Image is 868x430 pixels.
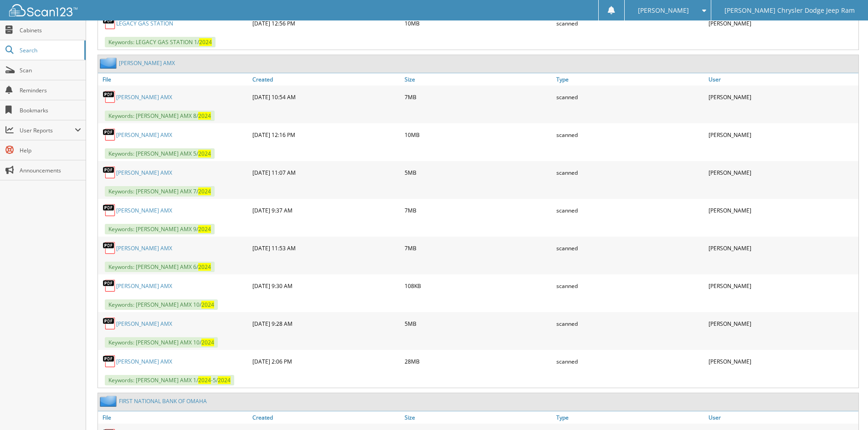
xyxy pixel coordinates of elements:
div: [PERSON_NAME] [706,163,858,182]
div: scanned [554,239,706,257]
span: [PERSON_NAME] Chrysler Dodge Jeep Ram [724,8,855,13]
div: 5MB [402,163,555,182]
a: Created [250,73,402,86]
div: [PERSON_NAME] [706,126,858,144]
span: Keywords: [PERSON_NAME] AMX 8/ [105,111,215,121]
a: FIRST NATIONAL BANK OF OMAHA [119,397,207,405]
div: [DATE] 12:56 PM [250,14,402,32]
div: [DATE] 9:37 AM [250,201,402,219]
span: Keywords: [PERSON_NAME] AMX 9/ [105,224,215,234]
img: PDF.png [103,128,116,142]
div: [DATE] 12:16 PM [250,126,402,144]
span: Keywords: [PERSON_NAME] AMX 7/ [105,186,215,197]
div: scanned [554,14,706,32]
img: PDF.png [103,203,116,217]
div: 10MB [402,126,555,144]
img: PDF.png [103,16,116,30]
a: Created [250,411,402,424]
span: Reminders [20,86,81,94]
div: [DATE] 11:07 AM [250,163,402,182]
div: scanned [554,352,706,370]
a: [PERSON_NAME] AMX [116,131,172,139]
img: PDF.png [103,317,116,330]
span: 2024 [198,187,211,195]
div: [PERSON_NAME] [706,14,858,32]
span: 2024 [218,376,231,384]
div: [DATE] 10:54 AM [250,88,402,106]
a: Type [554,73,706,86]
div: 7MB [402,239,555,257]
div: scanned [554,88,706,106]
span: User Reports [20,126,75,134]
span: Keywords: [PERSON_NAME] AMX 5/ [105,148,215,159]
div: [PERSON_NAME] [706,201,858,219]
span: Keywords: [PERSON_NAME] AMX 10/ [105,299,218,310]
span: Help [20,147,81,154]
span: Search [20,46,80,54]
span: 2024 [201,301,214,309]
div: [DATE] 11:53 AM [250,239,402,257]
img: PDF.png [103,279,116,293]
div: 7MB [402,88,555,106]
div: scanned [554,163,706,182]
a: [PERSON_NAME] AMX [116,358,172,365]
a: LEGACY GAS STATION [116,20,173,27]
img: PDF.png [103,166,116,179]
div: 28MB [402,352,555,370]
div: [DATE] 2:06 PM [250,352,402,370]
a: File [98,411,250,424]
a: Size [402,411,555,424]
span: [PERSON_NAME] [638,8,689,13]
div: [DATE] 9:28 AM [250,314,402,333]
a: [PERSON_NAME] AMX [116,244,172,252]
span: Cabinets [20,26,81,34]
div: [PERSON_NAME] [706,277,858,295]
div: scanned [554,126,706,144]
span: 2024 [199,38,212,46]
span: Scan [20,66,81,74]
span: 2024 [201,339,214,346]
div: scanned [554,314,706,333]
img: PDF.png [103,241,116,255]
a: User [706,73,858,86]
span: Keywords: [PERSON_NAME] AMX 6/ [105,262,215,272]
div: [DATE] 9:30 AM [250,277,402,295]
a: [PERSON_NAME] AMX [119,59,175,67]
a: Type [554,411,706,424]
span: 2024 [198,150,211,157]
span: Keywords: [PERSON_NAME] AMX 10/ [105,337,218,348]
a: [PERSON_NAME] AMX [116,169,172,177]
span: Keywords: [PERSON_NAME] AMX 1/ -5/ [105,375,234,385]
a: Size [402,73,555,86]
div: 108KB [402,277,555,295]
div: [PERSON_NAME] [706,88,858,106]
div: 7MB [402,201,555,219]
a: [PERSON_NAME] AMX [116,320,172,328]
span: 2024 [198,112,211,120]
img: folder2.png [100,57,119,69]
div: [PERSON_NAME] [706,239,858,257]
span: 2024 [198,225,211,233]
span: 2024 [198,263,211,271]
div: [PERSON_NAME] [706,314,858,333]
div: 10MB [402,14,555,32]
a: [PERSON_NAME] AMX [116,282,172,290]
span: Bookmarks [20,106,81,114]
a: File [98,73,250,86]
div: 5MB [402,314,555,333]
a: User [706,411,858,424]
img: folder2.png [100,395,119,407]
img: PDF.png [103,90,116,104]
span: 2024 [198,376,211,384]
div: scanned [554,277,706,295]
img: PDF.png [103,354,116,368]
span: Keywords: LEGACY GAS STATION 1/ [105,37,216,47]
a: [PERSON_NAME] AMX [116,207,172,214]
div: scanned [554,201,706,219]
a: [PERSON_NAME] AMX [116,93,172,101]
img: scan123-logo-white.svg [9,4,77,16]
div: [PERSON_NAME] [706,352,858,370]
span: Announcements [20,167,81,174]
